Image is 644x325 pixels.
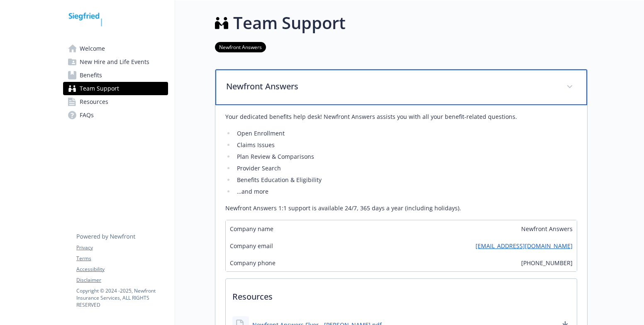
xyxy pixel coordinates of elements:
[76,276,168,284] a: Disclaimer
[80,69,102,82] span: Benefits
[80,82,119,95] span: Team Support
[63,69,168,82] a: Benefits
[215,43,266,51] a: Newfront Answers
[225,203,577,213] p: Newfront Answers 1:1 support is available 24/7, 365 days a year (including holidays).
[521,224,573,233] span: Newfront Answers
[80,42,105,55] span: Welcome
[76,287,168,308] p: Copyright © 2024 - 2025 , Newfront Insurance Services, ALL RIGHTS RESERVED
[230,259,276,267] span: Company phone
[226,80,556,93] p: Newfront Answers
[234,152,577,162] li: Plan Review & Comparisons
[234,140,577,150] li: Claims Issues
[76,244,168,251] a: Privacy
[63,55,168,69] a: New Hire and Life Events
[80,108,94,122] span: FAQs
[226,279,577,310] p: Resources
[80,55,149,69] span: New Hire and Life Events
[230,224,273,233] span: Company name
[80,95,108,108] span: Resources
[63,95,168,108] a: Resources
[63,42,168,55] a: Welcome
[234,187,577,197] li: …and more
[215,69,587,105] div: Newfront Answers
[76,255,168,262] a: Terms
[233,10,346,35] h1: Team Support
[225,112,577,122] p: Your dedicated benefits help desk! Newfront Answers assists you with all your benefit-related que...
[521,259,573,267] span: [PHONE_NUMBER]
[76,266,168,273] a: Accessibility
[234,128,577,138] li: Open Enrollment
[476,241,573,250] a: [EMAIL_ADDRESS][DOMAIN_NAME]
[234,175,577,185] li: Benefits Education & Eligibility
[63,82,168,95] a: Team Support
[63,108,168,122] a: FAQs
[230,241,273,250] span: Company email
[234,163,577,173] li: Provider Search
